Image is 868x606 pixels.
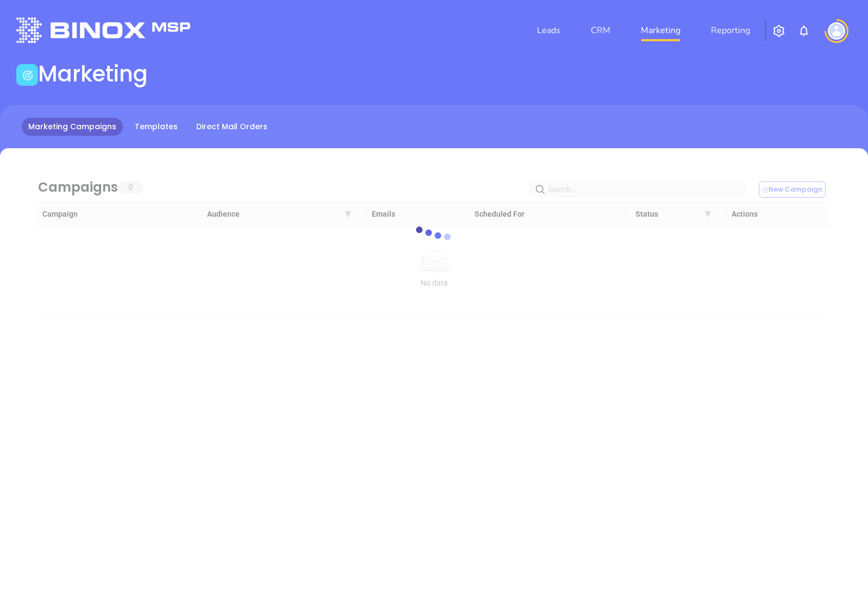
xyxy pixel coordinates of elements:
img: iconNotification [797,24,810,37]
a: Direct Mail Orders [190,118,274,136]
img: logo [16,17,190,43]
a: Marketing Campaigns [22,118,123,136]
a: Marketing [636,20,685,41]
a: Leads [533,20,565,41]
a: Templates [128,118,184,136]
img: user [828,22,845,40]
h1: Marketing [38,61,148,87]
a: Reporting [707,20,754,41]
a: CRM [586,20,615,41]
img: iconSetting [772,24,785,37]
